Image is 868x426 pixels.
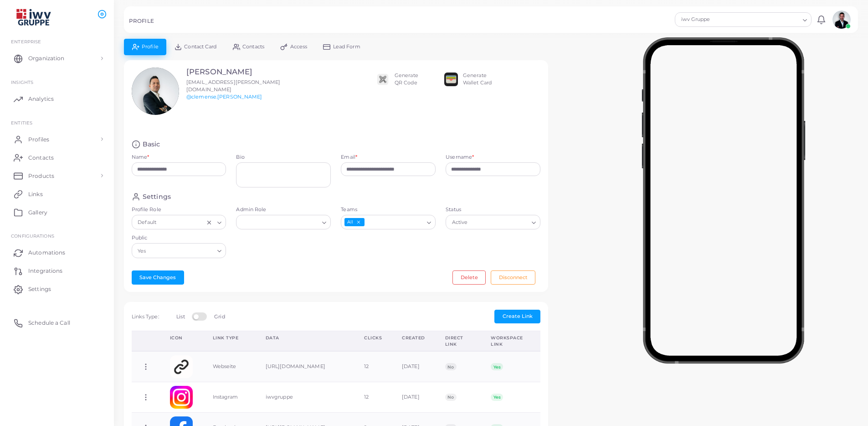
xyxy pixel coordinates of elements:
a: Automations [7,244,107,262]
input: Search for option [470,218,528,228]
td: Instagram [203,382,256,413]
img: customlink.png [170,355,193,378]
a: Settings [7,280,107,298]
div: Icon [170,335,193,341]
span: Contacts [242,44,264,49]
td: [URL][DOMAIN_NAME] [256,351,354,382]
div: Search for option [132,215,226,229]
label: Username [446,154,474,161]
span: Lead Form [333,44,360,49]
a: Profiles [7,130,107,148]
input: Search for option [148,246,214,256]
h3: [PERSON_NAME] [186,68,296,77]
a: @clemense.[PERSON_NAME] [186,94,262,100]
td: iwvgruppe [256,382,354,413]
label: List [176,313,185,321]
span: Products [28,172,54,180]
button: Delete [452,270,486,284]
span: iwv Gruppe [680,15,746,24]
td: 12 [354,382,392,413]
input: Search for option [365,218,424,228]
div: Created [402,335,425,341]
th: Action [132,331,160,352]
label: Email [341,154,357,161]
div: Search for option [132,243,226,258]
button: Create Link [494,310,540,323]
span: INSIGHTS [11,79,33,85]
label: Name [132,154,149,161]
img: instagram.png [170,386,193,409]
label: Status [446,206,540,213]
span: Contact Card [184,44,216,49]
h4: Basic [143,140,160,149]
span: Integrations [28,267,62,275]
img: apple-wallet.png [444,73,458,86]
img: avatar [832,10,851,29]
div: Generate QR Code [395,72,418,87]
span: All [344,218,364,227]
span: Yes [491,363,503,370]
label: Bio [236,154,331,161]
label: Public [132,234,226,242]
h4: Settings [143,192,171,201]
button: Deselect All [355,219,362,225]
div: Search for option [341,215,436,229]
span: Default [137,218,158,228]
input: Search for option [240,218,318,228]
td: [DATE] [392,382,435,413]
span: No [445,363,457,370]
input: Search for option [747,15,799,25]
div: Clicks [364,335,382,341]
a: Integrations [7,262,107,280]
div: Link Type [213,335,246,341]
a: Gallery [7,203,107,221]
button: Save Changes [132,270,184,284]
span: [EMAIL_ADDRESS][PERSON_NAME][DOMAIN_NAME] [186,79,280,93]
a: Contacts [7,148,107,166]
a: Products [7,166,107,185]
div: Search for option [675,12,812,27]
span: Gallery [28,208,47,217]
button: Clear Selected [206,218,212,226]
a: Links [7,185,107,203]
td: [DATE] [392,351,435,382]
td: Webseite [203,351,256,382]
a: Organization [7,49,107,68]
span: Links [28,190,43,198]
span: Organization [28,54,64,62]
span: Yes [491,394,503,401]
span: Create Link [503,313,533,319]
span: ENTITIES [11,120,32,125]
input: Search for option [159,218,204,228]
label: Teams [341,206,436,213]
span: Links Type: [132,313,159,320]
span: Schedule a Call [28,319,70,327]
a: avatar [830,10,853,29]
span: Access [290,44,308,49]
button: Disconnect [491,270,535,284]
img: phone-mock.b55596b7.png [642,37,805,364]
span: Profiles [28,135,49,144]
a: Schedule a Call [7,314,107,332]
img: logo [8,9,59,26]
label: Admin Role [236,206,331,213]
span: Settings [28,285,51,293]
span: Configurations [11,233,54,239]
span: Profile [142,44,159,49]
label: Grid [214,313,225,321]
label: Profile Role [132,206,226,213]
div: Search for option [236,215,331,229]
div: Workspace Link [491,335,530,347]
div: Generate Wallet Card [463,72,492,87]
img: qr2.png [376,73,390,86]
div: Search for option [446,215,540,229]
span: Automations [28,249,65,257]
span: Active [451,218,469,228]
span: Analytics [28,95,54,103]
div: Data [266,335,344,341]
h5: PROFILE [129,18,154,24]
span: Enterprise [11,39,41,44]
div: Direct Link [445,335,471,347]
span: No [445,394,457,401]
